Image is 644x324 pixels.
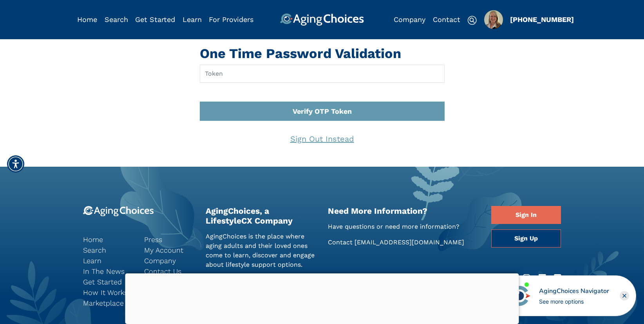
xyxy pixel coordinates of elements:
a: Company [394,15,425,24]
div: AgingChoices Navigator [539,286,609,296]
a: Marketplace [83,298,132,308]
a: Search [83,245,132,255]
a: Get Started [83,277,132,287]
div: Close [620,291,629,300]
a: In The News [83,266,132,277]
a: Company [144,255,194,266]
p: AgingChoices is the place where aging adults and their loved ones come to learn, discover and eng... [206,232,317,269]
a: LinkedIn [539,272,546,284]
img: AgingChoices [280,13,364,26]
input: Token [200,65,445,83]
img: search-icon.svg [467,16,477,25]
a: Facebook [491,272,498,284]
iframe: Advertisement [125,273,519,322]
button: Verify OTP Token [200,102,445,121]
a: Sign Out Instead [284,129,361,149]
a: Home [83,234,132,245]
a: Learn [83,255,132,266]
div: Popover trigger [484,10,503,29]
img: 9-logo.svg [83,206,154,217]
p: Contact [328,238,479,247]
a: [PHONE_NUMBER] [510,15,574,24]
a: My Account [144,245,194,255]
div: Accessibility Menu [7,155,24,173]
h2: Need More Information? [328,206,479,216]
a: Instagram [523,272,530,284]
a: Press [144,234,194,245]
a: Learn [183,15,202,24]
img: 0d6ac745-f77c-4484-9392-b54ca61ede62.jpg [484,10,503,29]
a: Home [77,15,97,24]
a: How It Works [83,287,132,298]
a: Contact [433,15,460,24]
div: See more options [539,297,609,306]
a: Get Started [135,15,175,24]
img: avatar [506,282,532,309]
a: Sign In [491,206,561,224]
a: Search [105,15,128,24]
a: [EMAIL_ADDRESS][DOMAIN_NAME] [355,238,464,246]
div: Popover trigger [105,13,128,26]
a: For Providers [209,15,253,24]
a: Sign Up [491,229,561,248]
h1: One Time Password Validation [200,46,445,62]
h2: AgingChoices, a LifestyleCX Company [206,206,317,226]
a: RSS Feed [554,272,561,284]
a: Twitter [507,272,515,284]
a: Contact Us [144,266,194,277]
p: Have questions or need more information? [328,222,479,231]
